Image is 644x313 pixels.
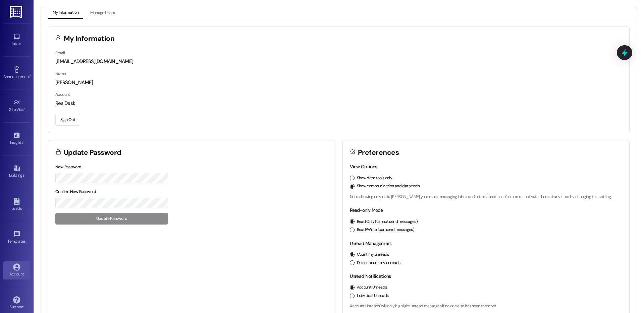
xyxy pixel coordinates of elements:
span: • [24,106,25,111]
label: Read-only Mode [350,207,383,213]
a: Site Visit • [3,97,30,115]
label: Read Only (cannot send messages) [357,219,418,225]
label: Read/Write (can send messages) [357,227,415,233]
h3: My Information [64,35,115,42]
a: Insights • [3,130,30,148]
label: Name [55,71,66,76]
button: Sign Out [55,114,80,126]
label: Confirm New Password [55,189,96,194]
button: Manage Users [86,7,119,19]
a: Buildings [3,163,30,181]
label: Account [55,92,70,97]
h3: Update Password [64,149,121,156]
label: Unread Notifications [350,273,391,279]
label: Unread Management [350,240,392,246]
a: Support [3,294,30,312]
label: Individual Unreads [357,293,389,299]
div: ResiDesk [55,100,622,107]
label: Show communication and data tools [357,183,420,189]
button: My Information [48,7,83,19]
label: New Password [55,164,82,170]
div: [PERSON_NAME] [55,79,622,86]
p: Note: showing only data [PERSON_NAME] your main messaging inbox and admin functions. You can re-a... [350,194,623,200]
span: • [30,73,31,78]
label: Show data tools only [357,175,392,181]
label: Count my unreads [357,252,389,258]
h3: Preferences [358,149,399,156]
a: Templates • [3,229,30,247]
img: ResiDesk Logo [10,6,23,18]
label: View Options [350,164,377,170]
label: Email [55,50,65,56]
a: Account [3,261,30,279]
p: 'Account Unreads' will only highlight unread messages if no one else has seen them yet. [350,303,623,309]
span: • [23,139,24,144]
label: Account Unreads [357,285,387,291]
div: [EMAIL_ADDRESS][DOMAIN_NAME] [55,58,622,65]
a: Inbox [3,31,30,49]
a: Leads [3,196,30,214]
span: • [26,238,27,243]
label: Do not count my unreads [357,260,400,266]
